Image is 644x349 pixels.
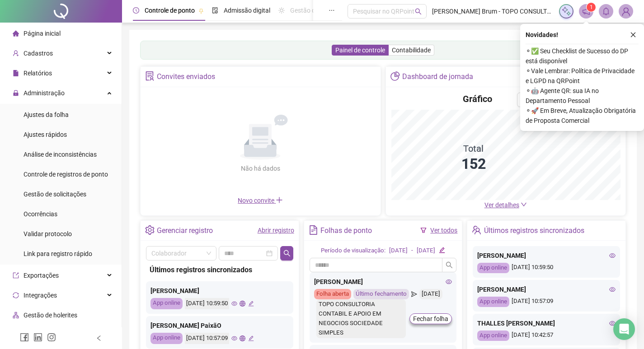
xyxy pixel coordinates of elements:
[309,225,318,235] span: file-text
[24,250,92,257] span: Link para registro rápido
[13,312,19,318] span: apartment
[24,312,77,319] span: Gestão de holerites
[145,7,195,14] span: Controle de ponto
[238,197,283,204] span: Novo convite
[390,71,400,81] span: pie-chart
[150,321,289,330] div: [PERSON_NAME] PaixãO
[446,279,452,285] span: eye
[477,263,509,273] div: App online
[526,106,639,126] span: ⚬ 🚀 Em Breve, Atualização Obrigatória de Proposta Comercial
[335,47,385,54] span: Painel de controle
[413,314,448,324] span: Fechar folha
[415,8,422,15] span: search
[477,330,616,341] div: [DATE] 10:42:57
[521,201,527,208] span: down
[619,5,633,18] img: 87885
[477,251,616,261] div: [PERSON_NAME]
[477,297,616,307] div: [DATE] 10:57:09
[477,330,509,341] div: App online
[24,70,52,77] span: Relatórios
[446,261,453,269] span: search
[484,201,519,209] span: Ver detalhes
[526,46,639,66] span: ⚬ ✅ Seu Checklist de Sucesso do DP está disponível
[24,230,72,237] span: Validar protocolo
[630,32,636,38] span: close
[13,292,19,298] span: sync
[320,223,372,238] div: Folhas de ponto
[248,301,254,307] span: edit
[13,30,19,37] span: home
[613,318,635,340] div: Open Intercom Messenger
[419,289,442,299] div: [DATE]
[432,6,554,16] span: [PERSON_NAME] Brum - TOPO CONSULTORIA CONTABIL E APOIO EM NEGOCIOS SOCIEDADE SIMPLES
[24,111,69,118] span: Ajustes da folha
[13,90,19,96] span: lock
[248,335,254,341] span: edit
[609,320,616,326] span: eye
[24,131,67,138] span: Ajustes rápidos
[145,225,155,235] span: setting
[283,250,291,257] span: search
[96,335,102,341] span: left
[157,223,213,238] div: Gerenciar registro
[484,201,527,209] a: Ver detalhes down
[526,30,558,40] span: Novidades !
[609,286,616,293] span: eye
[231,301,237,307] span: eye
[24,191,86,198] span: Gestão de solicitações
[411,289,417,299] span: send
[24,89,65,97] span: Administração
[240,301,245,307] span: global
[477,263,616,273] div: [DATE] 10:59:50
[24,292,57,299] span: Integrações
[477,318,616,328] div: THALLES [PERSON_NAME]
[24,210,57,218] span: Ocorrências
[24,151,97,158] span: Análise de inconsistências
[389,246,408,256] div: [DATE]
[463,93,492,105] h4: Gráfico
[484,223,584,238] div: Últimos registros sincronizados
[582,7,590,15] span: notification
[477,284,616,294] div: [PERSON_NAME]
[587,3,596,12] sup: 1
[13,50,19,56] span: user-add
[278,7,285,14] span: sun
[290,7,336,14] span: Gestão de férias
[212,7,218,14] span: file-done
[314,289,351,299] div: Folha aberta
[150,298,183,309] div: App online
[13,272,19,279] span: export
[526,66,639,86] span: ⚬ Vale Lembrar: Política de Privacidade e LGPD na QRPoint
[609,252,616,259] span: eye
[150,264,290,275] div: Últimos registros sincronizados
[590,4,593,10] span: 1
[439,247,445,253] span: edit
[47,333,56,342] span: instagram
[231,335,237,341] span: eye
[157,69,215,84] div: Convites enviados
[133,7,139,14] span: clock-circle
[477,297,509,307] div: App online
[526,86,639,106] span: ⚬ 🤖 Agente QR: sua IA no Departamento Pessoal
[472,225,481,235] span: team
[417,246,435,256] div: [DATE]
[420,227,427,233] span: filter
[198,8,204,14] span: pushpin
[185,333,229,344] div: [DATE] 10:57:09
[329,7,335,14] span: ellipsis
[219,163,302,173] div: Não há dados
[430,227,457,234] a: Ver todos
[314,277,452,287] div: [PERSON_NAME]
[33,333,42,342] span: linkedin
[24,30,61,37] span: Página inicial
[24,171,108,178] span: Controle de registros de ponto
[258,227,294,234] a: Abrir registro
[402,69,473,84] div: Dashboard de jornada
[150,333,183,344] div: App online
[321,246,385,256] div: Período de visualização:
[185,298,229,309] div: [DATE] 10:59:50
[411,246,413,256] div: -
[240,335,245,341] span: global
[20,333,29,342] span: facebook
[353,289,409,299] div: Último fechamento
